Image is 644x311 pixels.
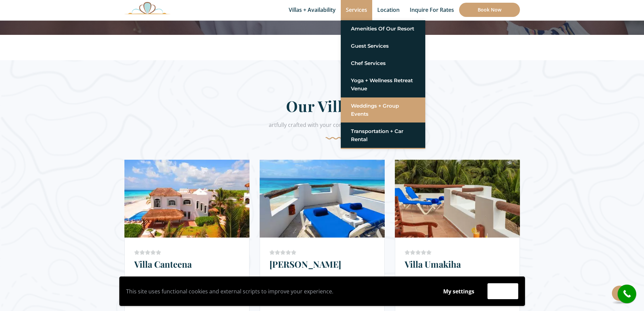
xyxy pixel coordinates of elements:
[351,74,415,95] a: Yoga + Wellness Retreat Venue
[487,283,518,299] button: Accept
[269,275,384,303] div: Check Availability With a twist of gold and a light push of turquoise, ingress ...
[351,57,415,69] a: Chef Services
[405,275,520,303] div: Check Availability Feel your senses awaken as you embark upon your transcendent journey through ...
[619,286,635,302] i: call
[405,258,461,270] a: Villa Umakiha
[134,275,249,303] div: Check Availability Brimming with colors of a Mexican Fiesta, Villa Canteena is a paradisiac ...
[124,2,170,14] img: Awesome Logo
[351,23,415,35] a: Amenities of Our Resort
[618,285,636,303] a: call
[124,120,520,139] div: artfully crafted with your comfort in mind.
[124,96,520,120] h2: Our Villas
[134,258,192,270] a: Villa Canteena
[459,3,520,17] a: Book Now
[269,258,341,270] a: [PERSON_NAME]
[437,284,481,299] button: My settings
[351,125,415,146] a: Transportation + Car Rental
[126,286,430,296] p: This site uses functional cookies and external scripts to improve your experience.
[351,40,415,52] a: Guest Services
[351,100,415,120] a: Weddings + Group Events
